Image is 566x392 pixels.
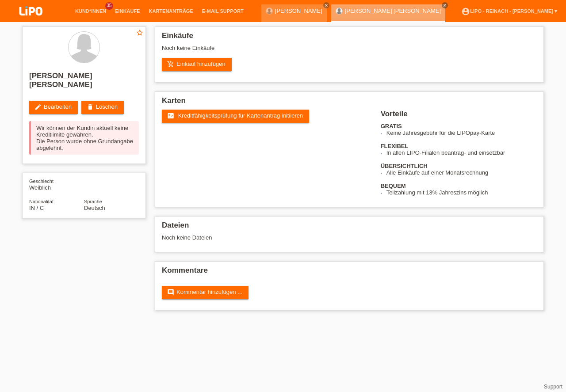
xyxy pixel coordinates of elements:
div: Weiblich [29,178,84,191]
a: fact_check Kreditfähigkeitsprüfung für Kartenantrag initiieren [162,110,309,123]
span: Indien / C / 01.11.2006 [29,205,44,211]
i: close [324,3,329,8]
b: FLEXIBEL [381,143,409,149]
li: Keine Jahresgebühr für die LIPOpay-Karte [386,129,537,136]
a: Einkäufe [111,8,144,14]
a: close [323,2,329,8]
span: Sprache [84,199,102,204]
span: Nationalität [29,199,54,204]
h2: [PERSON_NAME] [PERSON_NAME] [29,72,139,94]
h2: Dateien [162,221,537,234]
a: editBearbeiten [29,101,78,114]
a: add_shopping_cartEinkauf hinzufügen [162,58,232,71]
li: In allen LIPO-Filialen beantrag- und einsetzbar [386,149,537,156]
i: fact_check [167,112,174,119]
a: Kartenanträge [145,8,198,14]
a: star_border [136,29,144,38]
a: LIPO pay [9,18,53,25]
a: Support [544,384,562,390]
div: Wir können der Kundin aktuell keine Kreditlimite gewähren. Die Person wurde ohne Grundangabe abge... [29,121,139,155]
span: 35 [105,2,113,10]
i: delete [87,103,94,110]
a: deleteLöschen [81,101,124,114]
i: close [443,3,447,8]
i: comment [167,289,174,296]
li: Teilzahlung mit 13% Jahreszins möglich [386,189,537,196]
i: star_border [136,29,144,37]
b: GRATIS [381,123,402,129]
h2: Kommentare [162,266,537,279]
b: BEQUEM [381,183,406,189]
span: Geschlecht [29,179,54,184]
b: ÜBERSICHTLICH [381,163,428,169]
li: Alle Einkäufe auf einer Monatsrechnung [386,169,537,176]
i: add_shopping_cart [167,61,174,68]
div: Noch keine Dateien [162,234,432,241]
a: account_circleLIPO - Reinach - [PERSON_NAME] ▾ [457,8,562,14]
i: edit [34,103,42,110]
a: [PERSON_NAME] [PERSON_NAME] [345,8,441,14]
span: Kreditfähigkeitsprüfung für Kartenantrag initiieren [178,112,303,119]
i: account_circle [461,7,470,16]
span: Deutsch [84,205,105,211]
a: Kund*innen [71,8,111,14]
h2: Vorteile [381,110,537,123]
a: E-Mail Support [198,8,248,14]
div: Noch keine Einkäufe [162,45,537,58]
a: [PERSON_NAME] [275,8,322,14]
h2: Karten [162,96,537,110]
a: close [442,2,448,8]
a: commentKommentar hinzufügen ... [162,286,249,299]
h2: Einkäufe [162,31,537,45]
